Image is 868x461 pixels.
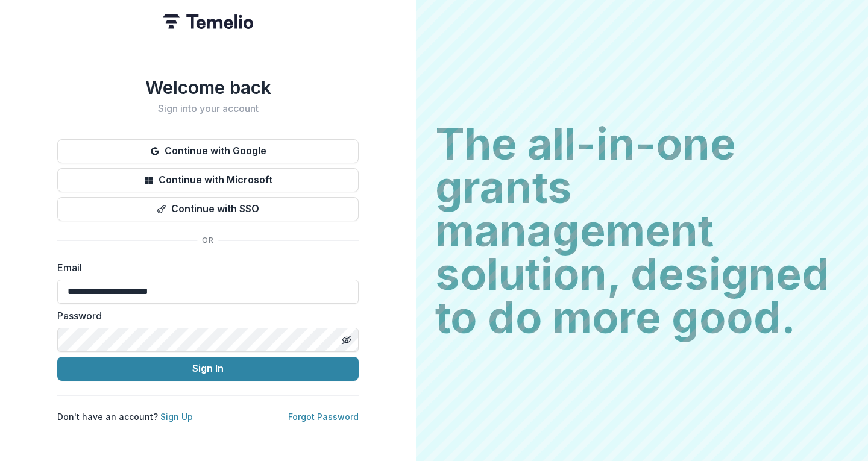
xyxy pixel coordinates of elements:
[57,309,351,323] label: Password
[288,412,359,422] a: Forgot Password
[160,412,193,422] a: Sign Up
[163,14,253,29] img: Temelio
[337,330,356,350] button: Toggle password visibility
[57,410,193,423] p: Don't have an account?
[57,357,359,381] button: Sign In
[57,197,359,221] button: Continue with SSO
[57,139,359,163] button: Continue with Google
[57,168,359,192] button: Continue with Microsoft
[57,260,351,275] label: Email
[57,77,359,98] h1: Welcome back
[57,103,359,114] h2: Sign into your account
